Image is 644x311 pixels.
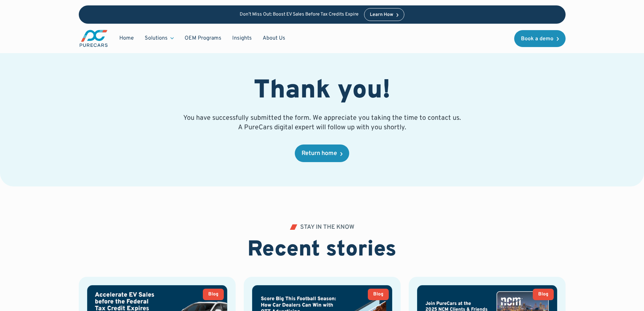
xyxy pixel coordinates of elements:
a: About Us [257,32,291,45]
h2: Recent stories [247,237,397,263]
div: Learn How [370,13,393,17]
div: Solutions [145,35,168,42]
div: Blog [373,292,383,297]
div: Book a demo [521,36,553,42]
a: main [79,29,109,48]
a: Learn How [364,8,404,21]
h1: Thank you! [254,76,390,107]
a: Home [114,32,139,45]
a: Insights [227,32,257,45]
a: Return home [295,145,349,162]
p: You have successfully submitted the form. We appreciate you taking the time to contact us. A Pure... [182,113,463,132]
img: purecars logo [79,29,109,48]
div: Blog [538,292,548,297]
div: Return home [302,151,337,157]
a: Book a demo [514,30,566,47]
p: Don’t Miss Out: Boost EV Sales Before Tax Credits Expire [240,12,359,18]
div: STAY IN THE KNOW [300,224,354,230]
a: OEM Programs [179,32,227,45]
div: Blog [208,292,218,297]
div: Solutions [139,32,179,45]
